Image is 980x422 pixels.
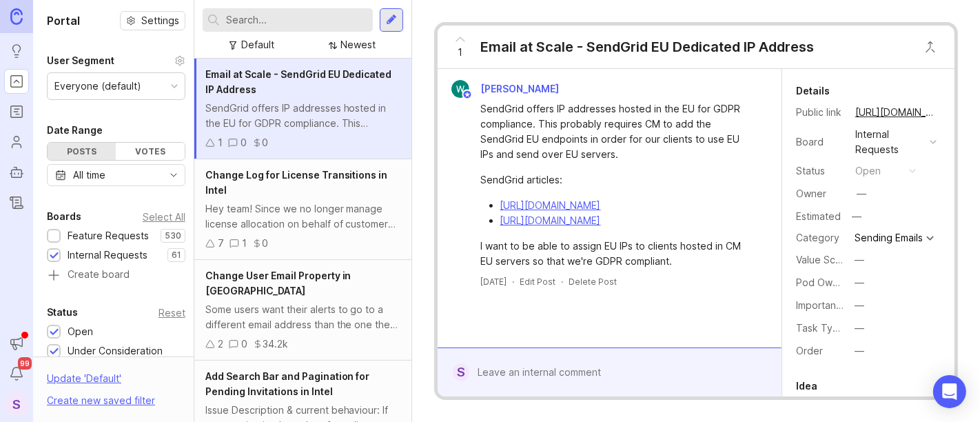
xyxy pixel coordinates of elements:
[242,236,247,251] div: 1
[165,230,181,241] p: 530
[855,233,923,243] div: Sending Emails
[141,14,179,28] span: Settings
[796,378,817,394] div: Idea
[796,322,845,334] label: Task Type
[453,363,470,381] div: S
[4,130,29,154] a: Users
[855,163,881,179] div: open
[68,343,163,359] div: Under Consideration
[194,59,411,159] a: Email at Scale - SendGrid EU Dedicated IP AddressSendGrid offers IP addresses hosted in the EU fo...
[796,105,844,120] div: Public link
[226,12,367,28] input: Search...
[4,392,29,416] button: S
[848,208,866,225] div: —
[855,275,864,290] div: —
[520,276,556,288] div: Edit Post
[796,163,844,179] div: Status
[262,135,268,150] div: 0
[500,199,601,211] a: [URL][DOMAIN_NAME]
[855,127,924,157] div: Internal Requests
[857,186,866,201] div: —
[855,298,864,313] div: —
[340,37,376,52] div: Newest
[796,254,849,265] label: Value Scale
[263,336,288,352] div: 34.2k
[481,239,754,269] div: I want to be able to assign EU IPs to clients hosted in CM EU servers so that we're GDPR compliant.
[205,201,400,232] div: Hey team! Since we no longer manage license allocation on behalf of customers, it would be helpfu...
[241,135,247,150] div: 0
[4,69,29,94] a: Portal
[481,83,560,94] span: [PERSON_NAME]
[4,160,29,185] a: Autopilot
[933,375,966,408] div: Open Intercom Messenger
[194,260,411,361] a: Change User Email Property in [GEOGRAPHIC_DATA]Some users want their alerts to go to a different ...
[47,393,155,408] div: Create new saved filter
[462,90,472,100] img: member badge
[218,336,223,352] div: 2
[68,248,147,263] div: Internal Requests
[120,11,185,30] button: Settings
[205,101,400,131] div: SendGrid offers IP addresses hosted in the EU for GDPR compliance. This probably requires CM to a...
[159,309,185,316] div: Reset
[68,228,149,243] div: Feature Requests
[241,37,274,52] div: Default
[855,321,864,336] div: —
[194,159,411,260] a: Change Log for License Transitions in IntelHey team! Since we no longer manage license allocation...
[205,270,351,297] span: Change User Email Property in [GEOGRAPHIC_DATA]
[569,276,617,288] div: Delete Post
[73,168,105,183] div: All time
[481,101,754,162] div: SendGrid offers IP addresses hosted in the EU for GDPR compliance. This probably requires CM to a...
[47,12,80,29] h1: Portal
[54,79,141,94] div: Everyone (default)
[796,299,848,311] label: Importance
[796,134,844,150] div: Board
[47,304,78,321] div: Status
[481,172,754,188] div: SendGrid articles:
[47,270,185,282] a: Create board
[48,143,116,160] div: Posts
[4,99,29,124] a: Roadmaps
[855,252,864,268] div: —
[116,143,184,160] div: Votes
[262,236,268,251] div: 0
[4,190,29,215] a: Changelog
[47,122,103,139] div: Date Range
[851,103,941,121] a: [URL][DOMAIN_NAME]
[796,230,844,245] div: Category
[241,336,247,352] div: 0
[481,37,815,57] div: Email at Scale - SendGrid EU Dedicated IP Address
[4,39,29,63] a: Ideas
[47,371,121,393] div: Update ' Default '
[4,331,29,356] button: Announcements
[47,208,81,225] div: Boards
[218,236,224,251] div: 7
[68,324,93,339] div: Open
[796,345,823,356] label: Order
[4,361,29,386] button: Notifications
[500,214,601,226] a: [URL][DOMAIN_NAME]
[172,250,181,261] p: 61
[562,276,564,288] div: ·
[163,170,185,181] svg: toggle icon
[47,52,114,69] div: User Segment
[218,135,223,150] div: 1
[481,276,507,288] a: [DATE]
[451,80,469,98] img: Wendy Pham
[18,357,32,370] span: 99
[458,45,462,60] span: 1
[205,302,400,332] div: Some users want their alerts to go to a different email address than the one they are using in Co...
[205,68,392,95] span: Email at Scale - SendGrid EU Dedicated IP Address
[205,169,388,196] span: Change Log for License Transitions in Intel
[796,277,866,288] label: Pod Ownership
[917,33,944,61] button: Close button
[513,276,515,288] div: ·
[443,80,571,98] a: Wendy Pham[PERSON_NAME]
[205,370,370,397] span: Add Search Bar and Pagination for Pending Invitations in Intel
[855,343,864,359] div: —
[796,83,830,99] div: Details
[796,186,844,201] div: Owner
[143,213,185,221] div: Select All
